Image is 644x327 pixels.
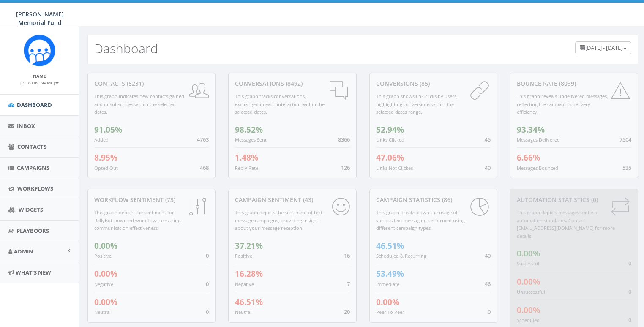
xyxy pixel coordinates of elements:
[94,196,209,204] div: Workflow Sentiment
[376,281,399,287] small: Immediate
[485,164,491,172] span: 40
[19,206,43,213] span: Widgets
[94,124,122,135] span: 91.05%
[485,280,491,288] span: 46
[376,209,465,231] small: This graph breaks down the usage of various text messaging performed using different campaign types.
[628,259,631,267] span: 0
[14,248,33,255] span: Admin
[517,248,540,259] span: 0.00%
[557,79,576,87] span: (8039)
[589,196,598,204] span: (0)
[301,196,313,204] span: (43)
[200,164,209,172] span: 468
[376,152,404,163] span: 47.06%
[376,136,404,143] small: Links Clicked
[485,252,491,259] span: 40
[20,80,59,86] small: [PERSON_NAME]
[94,93,184,115] small: This graph indicates new contacts gained and unsubscribes within the selected dates.
[235,124,263,135] span: 98.52%
[517,165,558,171] small: Messages Bounced
[94,268,117,279] span: 0.00%
[585,44,622,52] span: [DATE] - [DATE]
[341,164,350,172] span: 126
[235,240,263,251] span: 37.21%
[94,281,113,287] small: Negative
[24,35,55,66] img: Rally_Corp_Icon.png
[206,308,209,316] span: 0
[347,280,350,288] span: 7
[485,136,491,143] span: 45
[17,143,46,150] span: Contacts
[17,185,53,192] span: Workflows
[17,101,52,109] span: Dashboard
[94,79,209,88] div: contacts
[235,165,258,171] small: Reply Rate
[235,268,263,279] span: 16.28%
[517,93,608,115] small: This graph reveals undelivered messages, reflecting the campaign's delivery efficiency.
[235,196,349,204] div: Campaign Sentiment
[517,289,545,295] small: Unsuccessful
[376,268,404,279] span: 53.49%
[94,152,117,163] span: 8.95%
[235,253,252,259] small: Positive
[338,136,350,143] span: 8366
[33,73,46,79] small: Name
[344,252,350,259] span: 16
[94,136,109,143] small: Added
[235,136,267,143] small: Messages Sent
[376,79,491,88] div: conversions
[517,124,545,135] span: 93.34%
[94,41,158,55] h2: Dashboard
[376,165,414,171] small: Links Not Clicked
[376,196,491,204] div: Campaign Statistics
[94,309,111,315] small: Neutral
[16,269,51,276] span: What's New
[94,209,180,231] small: This graph depicts the sentiment for RallyBot-powered workflows, ensuring communication effective...
[517,209,615,239] small: This graph depicts messages sent via automation standards. Contact [EMAIL_ADDRESS][DOMAIN_NAME] f...
[94,165,118,171] small: Opted Out
[517,152,540,163] span: 6.66%
[284,79,303,87] span: (8492)
[376,240,404,251] span: 46.51%
[517,276,540,287] span: 0.00%
[517,305,540,316] span: 0.00%
[16,10,64,27] span: [PERSON_NAME] Memorial Fund
[17,122,35,130] span: Inbox
[517,136,560,143] small: Messages Delivered
[376,309,404,315] small: Peer To Peer
[197,136,209,143] span: 4763
[619,136,631,143] span: 7504
[376,297,399,308] span: 0.00%
[344,308,350,316] span: 20
[17,164,49,172] span: Campaigns
[235,281,254,287] small: Negative
[125,79,144,87] span: (5231)
[376,253,426,259] small: Scheduled & Recurring
[94,253,112,259] small: Positive
[94,297,117,308] span: 0.00%
[235,297,263,308] span: 46.51%
[517,79,631,88] div: Bounce Rate
[235,79,349,88] div: conversations
[94,240,117,251] span: 0.00%
[628,288,631,295] span: 0
[517,317,540,323] small: Scheduled
[440,196,452,204] span: (86)
[235,309,251,315] small: Neutral
[235,152,258,163] span: 1.48%
[517,196,631,204] div: Automation Statistics
[164,196,175,204] span: (73)
[376,93,458,115] small: This graph shows link clicks by users, highlighting conversions within the selected dates range.
[622,164,631,172] span: 535
[517,260,539,267] small: Successful
[20,79,59,86] a: [PERSON_NAME]
[418,79,430,87] span: (85)
[235,93,325,115] small: This graph tracks conversations, exchanged in each interaction within the selected dates.
[488,308,491,316] span: 0
[376,124,404,135] span: 52.94%
[235,209,322,231] small: This graph depicts the sentiment of text message campaigns, providing insight about your message ...
[206,280,209,288] span: 0
[206,252,209,259] span: 0
[16,227,49,234] span: Playbooks
[628,316,631,324] span: 0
